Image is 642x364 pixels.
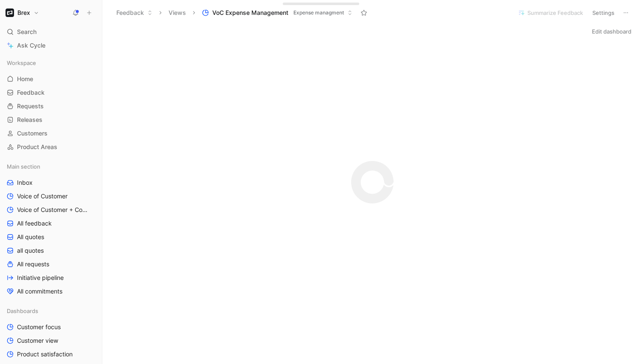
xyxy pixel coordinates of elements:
span: Dashboards [7,307,38,315]
a: Inbox [3,176,99,189]
span: Customers [17,129,48,138]
a: Releases [3,113,99,126]
span: Requests [17,102,44,110]
span: Customer view [17,336,58,345]
a: Requests [3,100,99,113]
span: Customer focus [17,323,61,331]
a: All quotes [3,231,99,243]
span: Main section [7,162,40,171]
a: Product satisfaction [3,348,99,361]
div: Main section [3,160,99,173]
button: BrexBrex [3,7,41,19]
h1: Brex [17,9,30,17]
a: Ask Cycle [3,39,99,52]
div: Main sectionInboxVoice of CustomerVoice of Customer + Commercial NRR FeedbackAll feedbackAll quot... [3,160,99,298]
button: Settings [588,7,618,19]
a: All requests [3,258,99,271]
span: Initiative pipeline [17,274,64,282]
span: All commitments [17,287,62,296]
a: Feedback [3,86,99,99]
span: VoC Expense Management [212,8,288,17]
a: Customer focus [3,321,99,333]
a: Initiative pipeline [3,271,99,284]
img: Brex [6,8,14,17]
span: Product Areas [17,143,57,151]
span: Workspace [7,59,36,67]
a: All feedback [3,217,99,230]
a: All commitments [3,285,99,298]
button: VoC Expense ManagementExpense managment [198,6,356,19]
span: Inbox [17,178,33,187]
span: Feedback [17,88,45,97]
div: Workspace [3,56,99,69]
a: Customers [3,127,99,140]
button: Views [165,6,190,19]
a: Product Areas [3,141,99,153]
a: all quotes [3,244,99,257]
button: Edit dashboard [588,25,635,37]
span: Releases [17,116,42,124]
div: Dashboards [3,305,99,317]
a: Customer view [3,334,99,347]
span: Home [17,75,33,83]
span: All feedback [17,219,52,228]
button: Feedback [113,6,156,19]
div: Search [3,25,99,38]
span: Search [17,27,37,37]
a: Home [3,73,99,85]
span: Voice of Customer + Commercial NRR Feedback [17,206,90,214]
span: All requests [17,260,49,268]
span: Ask Cycle [17,40,45,51]
a: Voice of Customer [3,190,99,203]
span: All quotes [17,233,44,241]
span: Expense managment [293,8,344,17]
span: all quotes [17,246,44,255]
button: Summarize Feedback [514,7,587,19]
span: Product satisfaction [17,350,73,358]
span: Voice of Customer [17,192,68,200]
a: Voice of Customer + Commercial NRR Feedback [3,203,99,216]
